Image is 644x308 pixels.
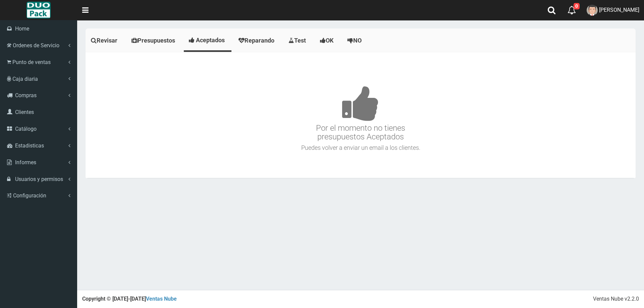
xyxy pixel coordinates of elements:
span: 0 [574,3,580,9]
span: Home [15,25,29,32]
span: Ordenes de Servicio [13,42,59,49]
span: Revisar [97,37,117,44]
span: Aceptados [196,37,225,44]
a: OK [315,30,340,51]
span: NO [353,37,362,44]
span: Test [294,37,306,44]
span: Compras [15,92,37,99]
img: User Image [587,5,598,16]
span: Caja diaria [12,76,38,82]
a: Revisar [86,30,124,51]
a: Reparando [233,30,281,51]
span: Reparando [245,37,274,44]
strong: Copyright © [DATE]-[DATE] [82,296,177,302]
h4: Puedes volver a enviar un email a los clientes. [87,144,634,151]
span: Punto de ventas [12,59,51,65]
div: Ventas Nube v2.2.0 [593,295,639,303]
span: Configuración [13,192,46,199]
span: Informes [15,159,36,166]
span: [PERSON_NAME] [599,7,639,13]
span: Catálogo [15,126,37,132]
h3: Por el momento no tienes presupuestos Aceptados [87,66,634,141]
span: OK [326,37,333,44]
span: Clientes [15,109,34,115]
a: Test [283,30,313,51]
a: Presupuestos [126,30,182,51]
span: Estadisticas [15,142,44,149]
a: NO [342,30,369,51]
span: Usuarios y permisos [15,176,63,182]
a: Aceptados [184,30,231,50]
a: Ventas Nube [146,296,177,302]
img: Logo grande [26,2,50,18]
span: Presupuestos [138,37,175,44]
